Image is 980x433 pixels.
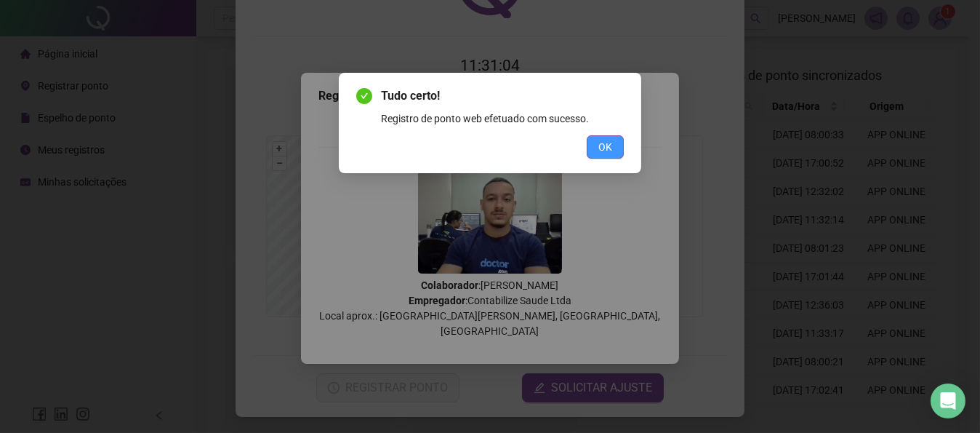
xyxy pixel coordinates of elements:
[598,139,612,155] span: OK
[931,384,965,418] div: Open Intercom Messenger
[381,87,624,105] span: Tudo certo!
[381,111,624,127] div: Registro de ponto web efetuado com sucesso.
[356,88,372,104] span: check-circle
[587,135,624,159] button: OK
